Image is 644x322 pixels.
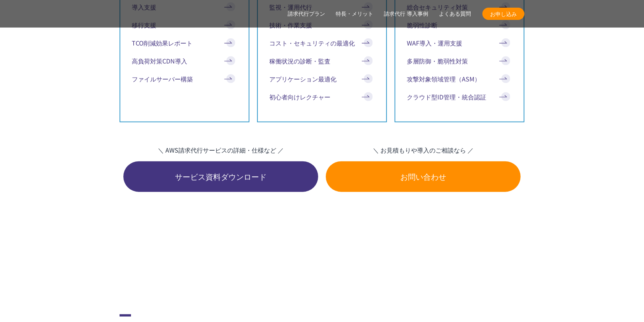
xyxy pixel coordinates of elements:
[132,56,237,65] a: 高負荷対策CDN導入
[132,2,237,11] a: 導入支援
[407,92,512,101] a: クラウド型ID管理・統合認証
[132,74,237,83] a: ファイルサーバー構築
[123,145,318,154] span: ＼ AWS請求代行サービスの詳細・仕様など ／
[336,10,373,18] a: 特長・メリット
[123,161,318,192] a: サービス資料ダウンロード
[407,38,512,47] a: WAF導入・運用支援
[132,38,237,47] a: TCO削減効果レポート
[326,161,521,192] a: お問い合わせ
[123,171,318,182] span: サービス資料ダウンロード
[482,8,524,20] a: お申し込み
[325,223,512,268] img: 教育・公共機関向け定額チケットプラン 教育機関・官公庁などの公共機関向けの特別プラン
[384,10,428,18] a: 請求代行 導入事例
[407,74,512,83] a: 攻撃対象領域管理（ASM）
[407,20,512,29] a: 脆弱性診断
[326,145,521,154] span: ＼ お見積もりや導入のご相談なら ／
[407,2,512,11] a: 総合セキュリティ対策
[269,20,375,29] a: 技術・作業支援
[407,56,512,65] a: 多層防御・脆弱性対策
[439,10,471,18] a: よくある質問
[132,20,237,29] a: 移行支援
[288,10,325,18] a: 請求代行プラン
[269,92,375,101] a: 初心者向けレクチャー
[269,56,375,65] a: 稼働状況の診断・監査
[132,223,319,268] img: AWSとGoogle Cloud 両方お使いの企業様 セット契約でさらに割引アップ
[269,74,375,83] a: アプリケーション最適化
[269,2,375,11] a: 監視・運用代行
[482,10,524,18] span: お申し込み
[269,38,375,47] a: コスト・セキュリティの最適化
[326,171,521,182] span: お問い合わせ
